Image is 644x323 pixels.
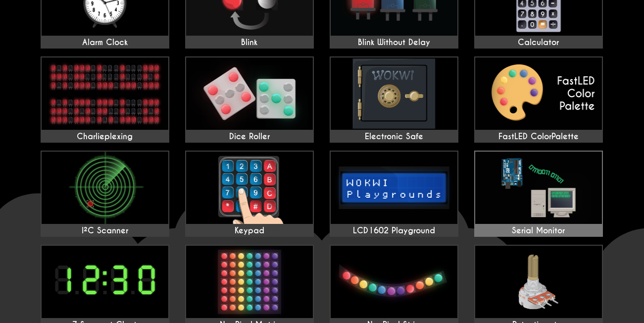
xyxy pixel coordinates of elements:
[41,56,169,143] a: Charlieplexing
[331,57,457,130] img: Electronic Safe
[474,56,603,143] a: FastLED ColorPalette
[42,132,168,142] div: Charlieplexing
[331,132,457,142] div: Electronic Safe
[186,152,313,224] img: Keypad
[185,56,314,143] a: Dice Roller
[41,151,169,237] a: I²C Scanner
[475,132,602,142] div: FastLED ColorPalette
[186,226,313,236] div: Keypad
[331,246,457,318] img: NeoPixel Strip
[42,57,168,130] img: Charlieplexing
[186,38,313,48] div: Blink
[330,151,458,237] a: LCD1602 Playground
[331,226,457,236] div: LCD1602 Playground
[475,226,602,236] div: Serial Monitor
[331,38,457,48] div: Blink Without Delay
[474,151,603,237] a: Serial Monitor
[186,57,313,130] img: Dice Roller
[475,152,602,224] img: Serial Monitor
[42,226,168,236] div: I²C Scanner
[185,151,314,237] a: Keypad
[331,152,457,224] img: LCD1602 Playground
[42,38,168,48] div: Alarm Clock
[475,38,602,48] div: Calculator
[42,246,168,318] img: 7 Segment Clock
[475,57,602,130] img: FastLED ColorPalette
[186,246,313,318] img: NeoPixel Matrix
[42,152,168,224] img: I²C Scanner
[186,132,313,142] div: Dice Roller
[475,246,602,318] img: Potentiometer
[330,56,458,143] a: Electronic Safe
